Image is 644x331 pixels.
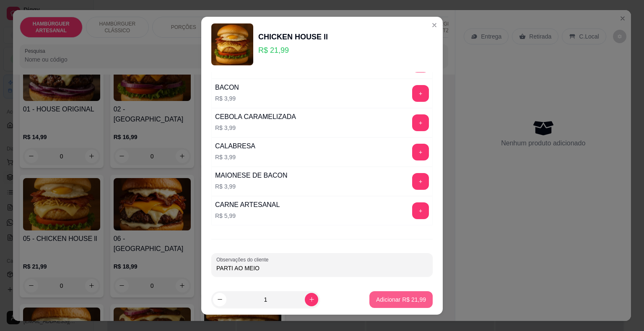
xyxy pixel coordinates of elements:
p: R$ 5,99 [215,212,280,220]
button: add [412,202,429,219]
button: add [412,173,429,190]
button: add [412,114,429,131]
div: CEBOLA CARAMELIZADA [215,112,296,122]
input: Observações do cliente [216,264,428,272]
button: add [412,85,429,102]
button: Close [428,18,441,32]
div: CARNE ARTESANAL [215,200,280,210]
div: CHICKEN HOUSE ll [258,31,328,43]
div: BACON [215,83,239,93]
button: add [412,144,429,160]
p: R$ 3,99 [215,182,287,191]
div: CALABRESA [215,141,255,151]
p: Adicionar R$ 21,99 [376,295,426,304]
button: increase-product-quantity [305,293,318,306]
p: R$ 3,99 [215,94,239,103]
button: decrease-product-quantity [213,293,226,306]
p: R$ 3,99 [215,124,296,132]
p: R$ 21,99 [258,44,328,56]
p: R$ 3,99 [215,153,255,161]
label: Observações do cliente [216,256,271,263]
button: Adicionar R$ 21,99 [369,291,433,308]
div: MAIONESE DE BACON [215,171,287,181]
img: product-image [211,23,253,65]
